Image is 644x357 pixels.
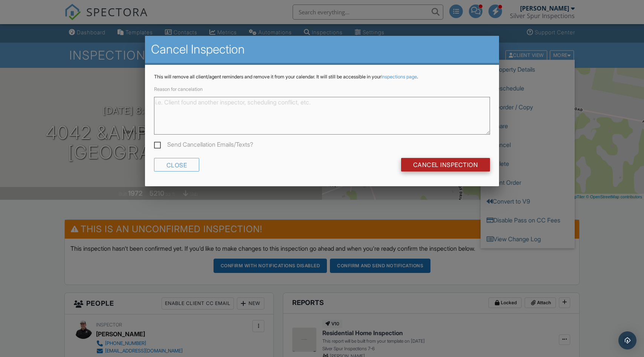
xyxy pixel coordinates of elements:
div: Open Intercom Messenger [618,331,636,349]
div: Close [154,158,200,172]
label: Reason for cancelation [154,86,203,92]
a: Inspections page [381,74,417,80]
h2: Cancel Inspection [151,42,493,57]
label: Send Cancellation Emails/Texts? [154,141,253,150]
input: Cancel Inspection [401,158,490,172]
p: This will remove all client/agent reminders and remove it from your calendar. It will still be ac... [154,74,490,80]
